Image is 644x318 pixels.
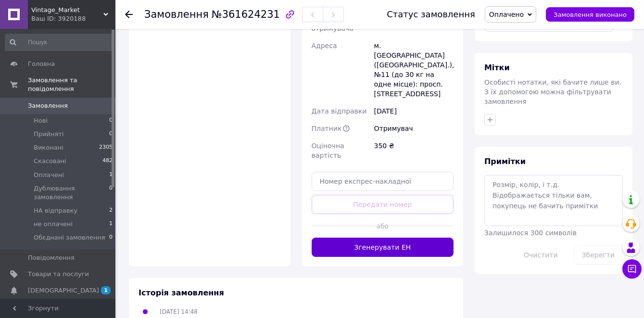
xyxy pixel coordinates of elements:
[28,102,68,110] span: Замовлення
[34,171,64,179] span: Оплачені
[109,116,113,125] span: 0
[34,233,105,242] span: Обєднані замовлення
[484,229,577,237] span: Залишилося 300 символів
[102,157,113,165] span: 482
[99,143,113,152] span: 2305
[372,120,455,137] div: Отримувач
[34,157,66,165] span: Скасовані
[372,137,455,164] div: 350 ₴
[375,221,390,231] span: або
[387,10,475,19] div: Статус замовлення
[109,130,113,139] span: 0
[34,184,109,202] span: Дублювання замовлення
[312,125,342,132] span: Платник
[28,254,75,262] span: Повідомлення
[484,157,526,166] span: Примітки
[484,78,621,105] span: Особисті нотатки, які бачите лише ви. З їх допомогою можна фільтрувати замовлення
[312,172,454,191] input: Номер експрес-накладної
[372,37,455,102] div: м. [GEOGRAPHIC_DATA] ([GEOGRAPHIC_DATA].), №11 (до 30 кг на одне місце): просп. [STREET_ADDRESS]
[28,76,115,93] span: Замовлення та повідомлення
[312,107,367,115] span: Дата відправки
[34,143,63,152] span: Виконані
[101,286,111,294] span: 1
[109,220,113,229] span: 1
[109,184,113,202] span: 0
[28,286,99,295] span: [DEMOGRAPHIC_DATA]
[212,9,280,20] span: №361624231
[622,259,642,279] button: Чат з покупцем
[312,238,454,257] button: Згенерувати ЕН
[312,42,337,50] span: Адреса
[125,10,133,19] div: Повернутися назад
[489,11,524,18] span: Оплачено
[109,206,113,215] span: 2
[34,116,48,125] span: Нові
[28,60,55,68] span: Головна
[31,6,103,14] span: Vintage_Market
[554,11,627,18] span: Замовлення виконано
[5,34,114,51] input: Пошук
[34,130,63,139] span: Прийняті
[312,142,344,159] span: Оціночна вартість
[546,7,634,22] button: Замовлення виконано
[139,288,224,297] span: Історія замовлення
[372,102,455,120] div: [DATE]
[109,171,113,179] span: 1
[109,233,113,242] span: 0
[144,9,209,20] span: Замовлення
[34,220,73,229] span: не оплачені
[34,206,77,215] span: НА відправку
[160,308,198,315] span: [DATE] 14:48
[484,63,510,72] span: Мітки
[28,270,89,279] span: Товари та послуги
[31,14,115,23] div: Ваш ID: 3920188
